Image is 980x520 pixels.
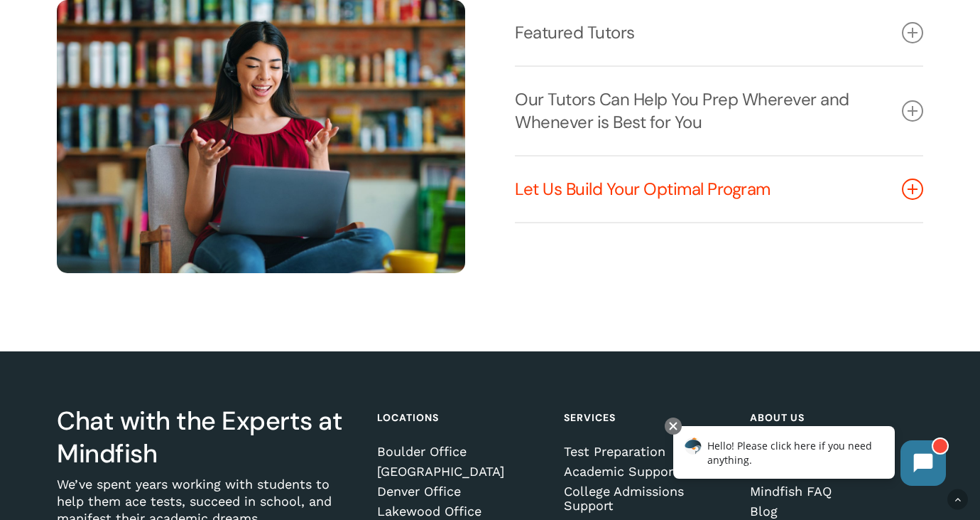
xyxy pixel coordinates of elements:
[564,484,733,513] a: College Admissions Support
[658,415,960,500] iframe: Chatbot
[377,405,546,430] h4: Locations
[57,405,360,470] h3: Chat with the Experts at Mindfish
[564,445,733,459] a: Test Preparation
[377,504,546,519] a: Lakewood Office
[377,484,546,499] a: Denver Office
[564,465,733,479] a: Academic Support
[377,445,546,459] a: Boulder Office
[750,504,919,519] a: Blog
[564,405,733,430] h4: Services
[515,156,923,222] a: Let Us Build Your Optimal Program
[750,405,919,430] h4: About Us
[377,465,546,479] a: [GEOGRAPHIC_DATA]
[515,67,923,155] a: Our Tutors Can Help You Prep Wherever and Whenever is Best for You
